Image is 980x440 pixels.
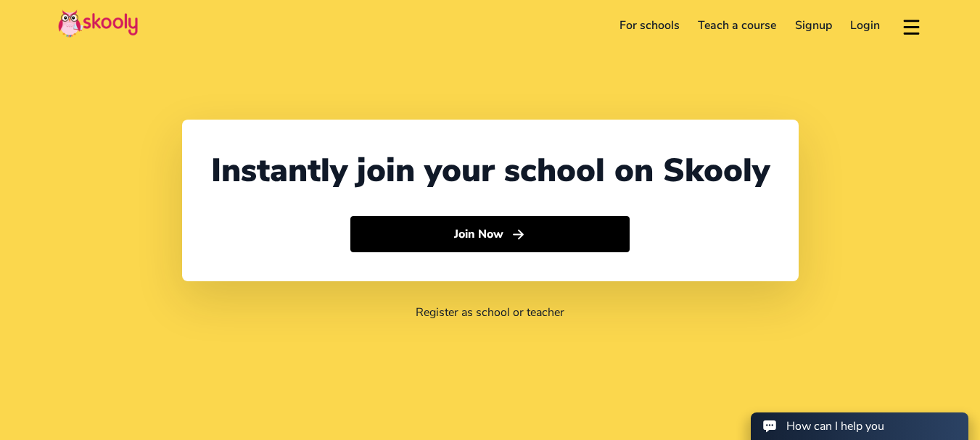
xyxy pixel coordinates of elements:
ion-icon: arrow forward outline [511,227,526,242]
div: Instantly join your school on Skooly [211,149,770,193]
a: Teach a course [688,14,786,37]
button: Join Nowarrow forward outline [350,216,630,252]
img: Skooly [58,9,138,38]
a: Signup [786,14,841,37]
a: Register as school or teacher [416,304,564,320]
button: menu outline [901,14,922,38]
a: Login [841,14,890,37]
a: For schools [610,14,689,37]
